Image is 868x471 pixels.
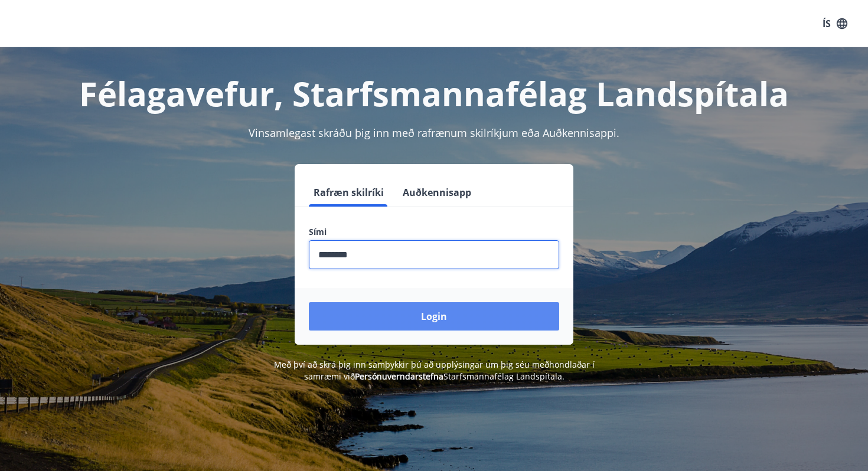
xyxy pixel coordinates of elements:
[309,226,559,238] label: Sími
[816,13,854,34] button: ÍS
[398,178,476,207] button: Auðkennisapp
[309,302,559,331] button: Login
[309,178,389,207] button: Rafræn skilríki
[274,359,595,382] span: Með því að skrá þig inn samþykkir þú að upplýsingar um þig séu meðhöndlaðar í samræmi við Starfsm...
[249,126,619,140] span: Vinsamlegast skráðu þig inn með rafrænum skilríkjum eða Auðkennisappi.
[355,371,443,382] a: Persónuverndarstefna
[23,71,845,116] h1: Félagavefur, Starfsmannafélag Landspítala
